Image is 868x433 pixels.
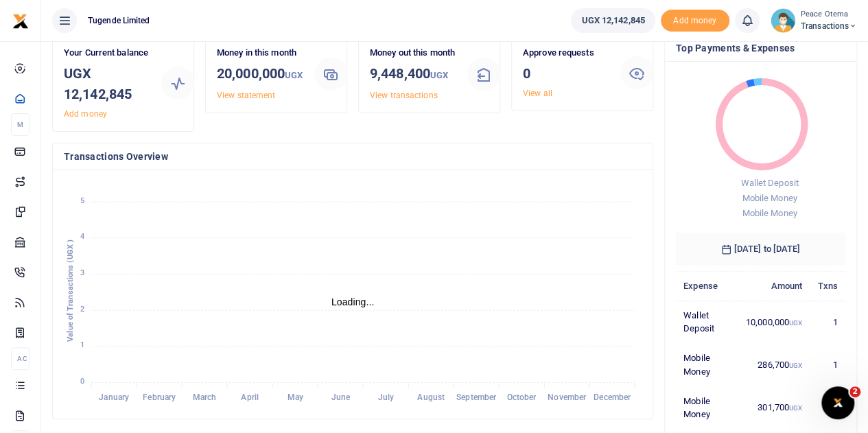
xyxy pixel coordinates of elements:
[12,15,29,25] a: logo-small logo-large logo-large
[771,8,857,33] a: profile-user Peace Otema Transactions
[66,239,75,342] text: Value of Transactions (UGX )
[82,14,156,27] span: Tugende Limited
[789,404,802,412] small: UGX
[80,232,84,241] tspan: 4
[810,271,845,301] th: Txns
[80,305,84,314] tspan: 2
[789,362,802,369] small: UGX
[80,377,84,386] tspan: 0
[565,8,660,33] li: Wallet ballance
[417,393,445,402] tspan: August
[241,393,259,402] tspan: April
[456,393,497,402] tspan: September
[11,113,30,136] li: M
[738,301,810,343] td: 10,000,000
[661,10,729,32] li: Toup your wallet
[64,109,107,119] a: Add money
[507,393,537,402] tspan: October
[64,46,150,60] p: Your Current balance
[523,63,609,84] h3: 0
[740,178,798,188] span: Wallet Deposit
[849,386,860,397] span: 2
[12,13,29,30] img: logo-small
[810,344,845,386] td: 1
[661,14,729,25] a: Add money
[285,70,303,80] small: UGX
[676,233,845,266] h6: [DATE] to [DATE]
[581,14,644,27] span: UGX 12,142,845
[661,10,729,32] span: Add money
[370,63,456,86] h3: 9,448,400
[370,91,438,100] a: View transactions
[810,386,845,429] td: 1
[331,296,375,307] text: Loading...
[64,63,150,104] h3: UGX 12,142,845
[143,393,176,402] tspan: February
[789,319,802,327] small: UGX
[377,393,393,402] tspan: July
[594,393,631,402] tspan: December
[11,347,30,370] li: Ac
[801,20,857,32] span: Transactions
[80,268,84,277] tspan: 3
[676,301,738,343] td: Wallet Deposit
[548,393,587,402] tspan: November
[821,386,854,419] iframe: Intercom live chat
[676,40,845,56] h4: Top Payments & Expenses
[430,70,448,80] small: UGX
[676,271,738,301] th: Expense
[742,193,797,203] span: Mobile Money
[217,91,275,100] a: View statement
[99,393,129,402] tspan: January
[738,344,810,386] td: 286,700
[64,149,642,164] h4: Transactions Overview
[738,271,810,301] th: Amount
[217,63,303,86] h3: 20,000,000
[676,344,738,386] td: Mobile Money
[80,196,84,205] tspan: 5
[523,46,609,60] p: Approve requests
[287,393,303,402] tspan: May
[571,8,655,33] a: UGX 12,142,845
[370,46,456,60] p: Money out this month
[771,8,795,33] img: profile-user
[676,386,738,429] td: Mobile Money
[810,301,845,343] td: 1
[80,341,84,350] tspan: 1
[801,9,857,21] small: Peace Otema
[193,393,217,402] tspan: March
[217,46,303,60] p: Money in this month
[523,89,552,98] a: View all
[742,208,797,218] span: Mobile Money
[331,393,350,402] tspan: June
[738,386,810,429] td: 301,700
